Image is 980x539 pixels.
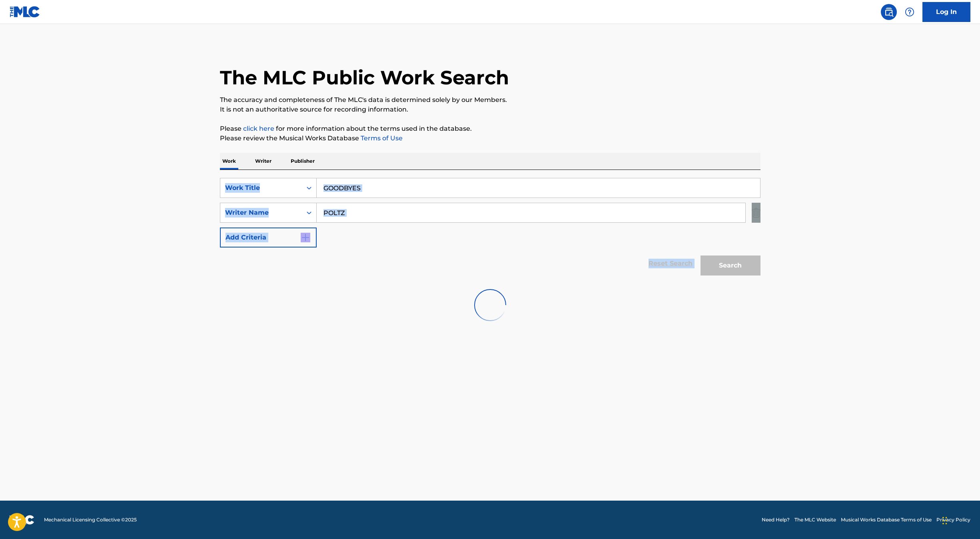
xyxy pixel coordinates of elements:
p: Publisher [288,153,317,170]
a: Log In [922,2,970,22]
a: Musical Works Database Terms of Use [841,516,932,523]
a: Public Search [881,4,897,20]
img: search [884,7,894,17]
p: The accuracy and completeness of The MLC's data is determined solely by our Members. [220,95,760,105]
div: Work Title [225,183,297,193]
a: Need Help? [762,516,790,523]
img: help [905,7,914,17]
img: MLC Logo [10,6,40,18]
iframe: Chat Widget [940,501,980,539]
div: Writer Name [225,208,297,218]
div: Help [902,4,918,20]
a: click here [243,125,274,132]
p: Writer [253,153,274,170]
img: preloader [472,287,508,323]
span: Mechanical Licensing Collective © 2025 [44,516,137,523]
a: Privacy Policy [936,516,970,523]
p: It is not an authoritative source for recording information. [220,105,760,114]
button: Add Criteria [220,228,317,248]
form: Search Form [220,178,760,279]
p: Please review the Musical Works Database [220,134,760,143]
img: logo [10,515,34,525]
p: Please for more information about the terms used in the database. [220,124,760,134]
div: Drag [942,509,947,533]
img: Delete Criterion [752,203,760,223]
img: 9d2ae6d4665cec9f34b9.svg [301,233,310,242]
p: Work [220,153,238,170]
a: The MLC Website [794,516,836,523]
h1: The MLC Public Work Search [220,66,509,90]
a: Terms of Use [359,134,403,142]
